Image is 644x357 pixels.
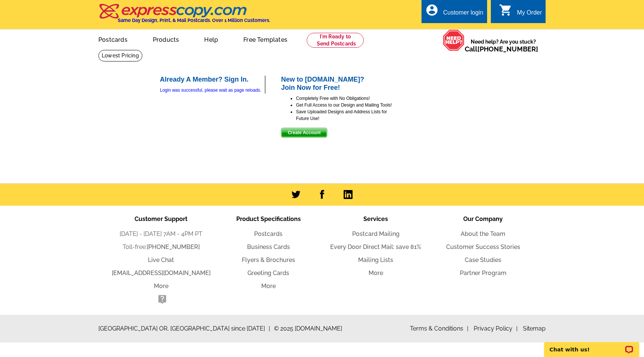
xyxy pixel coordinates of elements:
[231,30,299,48] a: Free Templates
[86,30,139,48] a: Postcards
[141,30,191,48] a: Products
[296,95,393,102] li: Completely Free with No Obligations!
[465,45,538,53] span: Call
[98,324,270,333] span: [GEOGRAPHIC_DATA] OR, [GEOGRAPHIC_DATA] since [DATE]
[281,128,327,137] span: Create Account
[107,230,215,238] li: [DATE] - [DATE] 7AM - 4PM PT
[281,76,393,92] h2: New to [DOMAIN_NAME]? Join Now for Free!
[281,128,327,138] button: Create Account
[352,230,400,237] a: Postcard Mailing
[460,269,506,277] a: Partner Program
[254,230,282,237] a: Postcards
[369,269,383,277] a: More
[261,282,276,290] a: More
[247,243,290,250] a: Business Cards
[160,76,265,84] h2: Already A Member? Sign In.
[296,102,393,108] li: Get Full Access to our Design and Mailing Tools!
[192,30,230,48] a: Help
[523,325,546,332] a: Sitemap
[147,243,200,250] a: [PHONE_NUMBER]
[465,256,501,263] a: Case Studies
[539,334,644,357] iframe: LiveChat chat widget
[118,18,270,23] h4: Same Day Design, Print, & Mail Postcards. Over 1 Million Customers.
[425,3,439,17] i: account_circle
[274,324,342,333] span: © 2025 [DOMAIN_NAME]
[474,325,518,332] a: Privacy Policy
[461,230,505,237] a: About the Team
[463,215,503,222] span: Our Company
[148,256,174,263] a: Live Chat
[98,9,270,23] a: Same Day Design, Print, & Mail Postcards. Over 1 Million Customers.
[517,9,542,20] div: My Order
[236,215,301,222] span: Product Specifications
[160,87,265,94] div: Login was successful, please wait as page reloads.
[358,256,393,263] a: Mailing Lists
[499,3,512,17] i: shopping_cart
[296,108,393,122] li: Save Uploaded Designs and Address Lists for Future Use!
[410,325,468,332] a: Terms & Conditions
[107,243,215,252] li: Toll-free:
[112,269,211,277] a: [EMAIL_ADDRESS][DOMAIN_NAME]
[363,215,388,222] span: Services
[330,243,421,250] a: Every Door Direct Mail: save 81%
[247,269,289,277] a: Greeting Cards
[477,45,538,53] a: [PHONE_NUMBER]
[465,38,542,53] span: Need help? Are you stuck?
[443,9,483,20] div: Customer login
[446,243,520,250] a: Customer Success Stories
[425,8,483,18] a: account_circle Customer login
[499,8,542,18] a: shopping_cart My Order
[154,282,168,290] a: More
[135,215,187,222] span: Customer Support
[443,29,465,51] img: help
[242,256,295,263] a: Flyers & Brochures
